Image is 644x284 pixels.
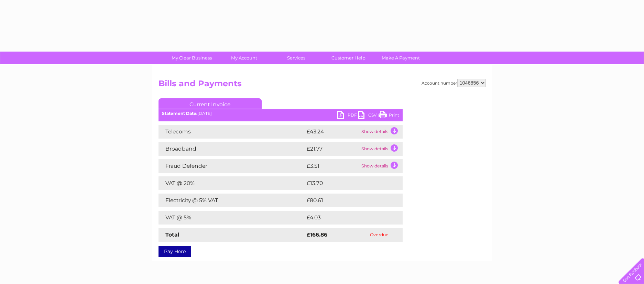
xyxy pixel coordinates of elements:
td: £21.77 [305,142,360,156]
a: PDF [337,111,358,121]
td: Electricity @ 5% VAT [159,194,305,207]
div: [DATE] [159,111,403,116]
td: £43.24 [305,125,360,139]
strong: £166.86 [307,231,327,238]
a: Print [379,111,399,121]
td: £80.61 [305,194,388,207]
td: Fraud Defender [159,159,305,173]
td: £13.70 [305,176,388,190]
strong: Total [165,231,179,238]
td: Show details [360,159,403,173]
h2: Bills and Payments [159,79,486,92]
td: VAT @ 5% [159,211,305,225]
b: Statement Date: [162,111,197,116]
td: VAT @ 20% [159,176,305,190]
a: Services [268,52,325,64]
td: Show details [360,142,403,156]
a: Current Invoice [159,98,262,109]
a: Make A Payment [372,52,429,64]
td: £3.51 [305,159,360,173]
div: Account number [422,79,486,87]
a: My Account [216,52,272,64]
a: Pay Here [159,246,191,257]
td: Broadband [159,142,305,156]
a: Customer Help [320,52,377,64]
a: My Clear Business [163,52,220,64]
td: £4.03 [305,211,386,225]
td: Overdue [356,228,403,242]
td: Telecoms [159,125,305,139]
a: CSV [358,111,379,121]
td: Show details [360,125,403,139]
